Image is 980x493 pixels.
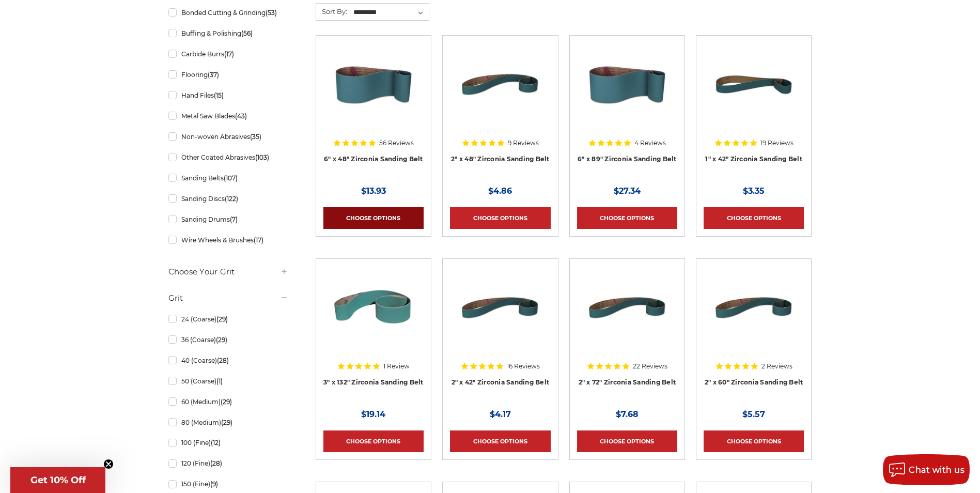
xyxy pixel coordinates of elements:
span: (15) [214,91,224,99]
span: $4.17 [490,409,511,419]
a: 80 (Medium) [168,413,288,432]
a: 2" x 72" Zirconia Pipe Sanding Belt [577,266,677,366]
span: (29) [216,336,227,344]
span: $27.34 [614,186,641,196]
span: (7) [230,215,238,223]
a: Choose Options [704,207,804,229]
span: 19 Reviews [760,140,794,146]
a: 3" x 132" Zirconia Sanding Belt [323,378,424,386]
span: (107) [224,174,238,182]
a: Buffing & Polishing [168,24,288,42]
a: 2" x 72" Zirconia Sanding Belt [579,378,676,386]
select: Sort By: [352,5,429,20]
a: Choose Options [577,207,677,229]
a: Carbide Burrs [168,45,288,63]
button: Close teaser [103,459,114,469]
span: 9 Reviews [508,140,539,146]
span: (103) [255,153,269,161]
a: Bonded Cutting & Grinding [168,4,288,22]
a: 6" x 89" Zirconia Sanding Belt [578,155,677,163]
button: Chat with us [883,454,970,485]
a: Choose Options [450,430,550,452]
span: (53) [266,9,277,17]
span: (29) [221,398,232,406]
span: 2 Reviews [761,363,792,369]
span: Chat with us [909,465,965,475]
span: 16 Reviews [507,363,540,369]
a: 60 (Medium) [168,393,288,411]
a: 3" x 132" Zirconia Sanding Belt [323,266,424,366]
a: 2" x 42" Zirconia Sanding Belt [452,378,550,386]
span: (28) [217,357,229,364]
span: $7.68 [616,409,639,419]
a: Choose Options [450,207,550,229]
span: 22 Reviews [633,363,667,369]
a: Other Coated Abrasives [168,148,288,166]
a: Non-woven Abrasives [168,128,288,146]
span: (29) [221,419,232,426]
a: Choose Options [577,430,677,452]
span: (12) [211,439,221,446]
h5: Grit [168,292,288,304]
a: 2" x 60" Zirconia Pipe Sanding Belt [704,266,804,366]
a: 2" x 60" Zirconia Sanding Belt [705,378,803,386]
a: 6" x 89" Zirconia Sanding Belt [577,43,677,143]
a: 1" x 42" Zirconia Sanding Belt [705,155,802,163]
a: Choose Options [323,207,424,229]
span: (17) [224,50,234,58]
span: (9) [210,480,218,488]
span: (37) [208,71,219,79]
span: (28) [210,459,222,467]
span: $3.35 [743,186,765,196]
span: (1) [216,377,223,385]
a: 1" x 42" Zirconia Belt [704,43,804,143]
a: Sanding Drums [168,210,288,228]
img: 3" x 132" Zirconia Sanding Belt [332,266,415,349]
span: (35) [250,133,261,141]
label: Sort By: [316,4,347,19]
img: 2" x 72" Zirconia Pipe Sanding Belt [586,266,668,349]
a: 36 (Coarse) [168,331,288,349]
img: 2" x 48" Sanding Belt - Zirconia [459,43,541,126]
a: Flooring [168,66,288,84]
span: 1 Review [383,363,410,369]
a: 2" x 42" Sanding Belt - Zirconia [450,266,550,366]
span: (17) [254,236,263,244]
div: Get 10% OffClose teaser [10,467,105,493]
a: 50 (Coarse) [168,372,288,390]
img: 6" x 89" Zirconia Sanding Belt [586,43,668,126]
a: 100 (Fine) [168,434,288,452]
a: Choose Options [704,430,804,452]
a: 40 (Coarse) [168,351,288,369]
span: $4.86 [488,186,512,196]
span: (43) [235,112,247,120]
span: (122) [225,195,238,203]
span: $5.57 [742,409,765,419]
a: Hand Files [168,86,288,104]
a: Sanding Belts [168,169,288,187]
a: Wire Wheels & Brushes [168,231,288,249]
span: 4 Reviews [634,140,666,146]
a: 150 (Fine) [168,475,288,493]
a: Sanding Discs [168,190,288,208]
a: 6" x 48" Zirconia Sanding Belt [323,43,424,143]
a: 2" x 48" Zirconia Sanding Belt [451,155,550,163]
span: (29) [216,315,228,323]
a: 24 (Coarse) [168,310,288,328]
span: Get 10% Off [30,474,86,486]
a: 6" x 48" Zirconia Sanding Belt [324,155,423,163]
img: 6" x 48" Zirconia Sanding Belt [332,43,415,126]
img: 1" x 42" Zirconia Belt [712,43,795,126]
span: (56) [241,29,253,37]
h5: Choose Your Grit [168,266,288,278]
a: 120 (Fine) [168,454,288,472]
img: 2" x 60" Zirconia Pipe Sanding Belt [712,266,795,349]
span: 56 Reviews [379,140,414,146]
img: 2" x 42" Sanding Belt - Zirconia [459,266,541,349]
span: $13.93 [361,186,386,196]
a: 2" x 48" Sanding Belt - Zirconia [450,43,550,143]
a: Metal Saw Blades [168,107,288,125]
a: Choose Options [323,430,424,452]
span: $19.14 [361,409,385,419]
